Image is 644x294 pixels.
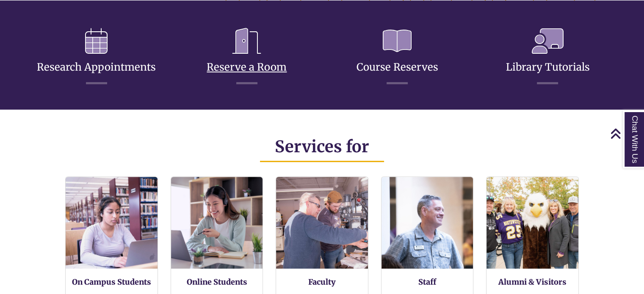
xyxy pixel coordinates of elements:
a: Reserve a Room [207,40,287,74]
img: Alumni and Visitors Services [486,177,578,269]
a: Back to Top [610,128,642,139]
img: Online Students Services [171,177,263,269]
a: Staff [418,277,436,287]
span: Services for [275,137,369,157]
a: Alumni & Visitors [498,277,567,287]
img: Faculty Resources [276,177,368,269]
img: Staff Services [381,177,473,269]
a: Library Tutorials [506,40,589,74]
a: Faculty [308,277,336,287]
a: Research Appointments [37,40,156,74]
img: On Campus Students Services [66,177,158,269]
a: On Campus Students [72,277,151,287]
a: Online Students [187,277,247,287]
a: Course Reserves [357,40,438,74]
